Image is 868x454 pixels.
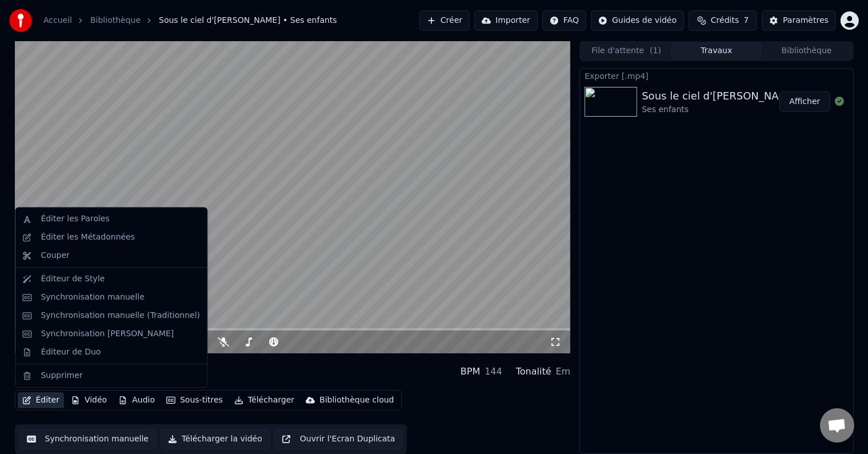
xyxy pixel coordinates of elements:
[43,15,337,26] nav: breadcrumb
[230,392,299,408] button: Télécharger
[516,365,551,379] div: Tonalité
[581,43,671,59] button: File d'attente
[542,10,586,31] button: FAQ
[162,392,227,408] button: Sous-titres
[41,328,174,340] div: Synchronisation [PERSON_NAME]
[711,15,739,26] span: Crédits
[9,9,32,32] img: youka
[474,10,538,31] button: Importer
[41,310,200,321] div: Synchronisation manuelle (Traditionnel)
[642,104,798,116] div: Ses enfants
[43,15,72,26] a: Accueil
[90,15,141,26] a: Bibliothèque
[820,408,854,443] div: Ouvrir le chat
[319,395,394,406] div: Bibliothèque cloud
[743,15,749,26] span: 7
[461,365,480,379] div: BPM
[161,429,270,449] button: Télécharger la vidéo
[650,45,661,57] span: ( 1 )
[671,43,762,59] button: Travaux
[642,88,798,104] div: Sous le ciel d'[PERSON_NAME]
[591,10,684,31] button: Guides de vidéo
[762,43,852,59] button: Bibliothèque
[41,250,69,261] div: Couper
[18,392,64,408] button: Éditer
[114,392,159,408] button: Audio
[66,392,111,408] button: Vidéo
[556,365,571,379] div: Em
[419,10,470,31] button: Créer
[159,15,337,26] span: Sous le ciel d'[PERSON_NAME] • Ses enfants
[41,370,82,381] div: Supprimer
[274,429,403,449] button: Ouvrir l'Ecran Duplicata
[41,273,105,285] div: Éditeur de Style
[689,10,757,31] button: Crédits7
[580,69,853,82] div: Exporter [.mp4]
[779,91,830,112] button: Afficher
[41,292,145,303] div: Synchronisation manuelle
[762,10,836,31] button: Paramètres
[19,429,157,449] button: Synchronisation manuelle
[783,15,829,26] div: Paramètres
[41,347,101,358] div: Éditeur de Duo
[41,213,109,225] div: Éditer les Paroles
[41,232,135,243] div: Éditer les Métadonnées
[485,365,502,379] div: 144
